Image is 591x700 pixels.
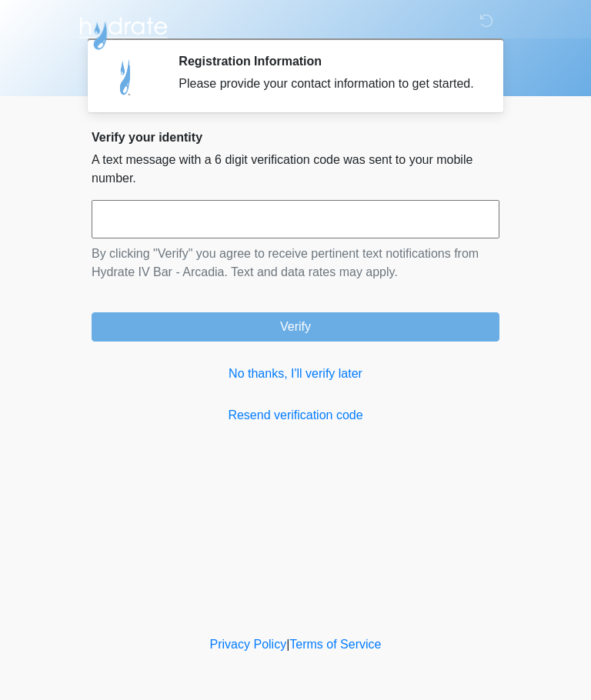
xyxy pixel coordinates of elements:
a: Resend verification code [92,406,499,425]
a: Privacy Policy [210,638,287,651]
img: Hydrate IV Bar - Arcadia Logo [76,12,170,51]
p: A text message with a 6 digit verification code was sent to your mobile number. [92,151,499,188]
img: Agent Avatar [103,54,149,100]
a: No thanks, I'll verify later [92,365,499,383]
div: Please provide your contact information to get started. [179,75,476,93]
p: By clicking "Verify" you agree to receive pertinent text notifications from Hydrate IV Bar - Arca... [92,245,499,282]
button: Verify [92,312,499,342]
a: | [286,638,289,651]
h2: Verify your identity [92,130,499,145]
a: Terms of Service [289,638,381,651]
